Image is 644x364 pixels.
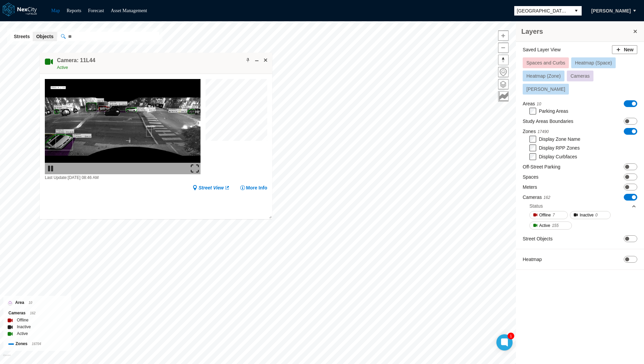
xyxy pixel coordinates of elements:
[591,7,631,14] span: [PERSON_NAME]
[517,7,568,14] span: [GEOGRAPHIC_DATA][PERSON_NAME]
[523,174,539,180] label: Spaces
[523,100,541,107] label: Areas
[498,55,509,65] button: Reset bearing to north
[539,108,568,114] label: Parking Areas
[523,128,549,135] label: Zones
[624,46,634,53] span: New
[14,33,30,40] span: Streets
[198,184,224,191] span: Street View
[498,43,508,53] span: Zoom out
[206,79,271,145] canvas: Map
[539,154,577,159] label: Display Curbfaces
[498,55,508,65] span: Reset bearing to north
[523,163,560,170] label: Off-Street Parking
[111,8,147,13] a: Asset Management
[33,32,57,41] button: Objects
[526,86,565,92] span: [PERSON_NAME]
[523,194,550,201] label: Cameras
[552,222,559,229] span: 155
[539,212,551,218] span: Offline
[191,164,199,173] img: expand
[538,129,549,134] span: 17490
[498,43,509,53] button: Zoom out
[570,211,611,219] button: Inactive0
[584,5,638,17] button: [PERSON_NAME]
[32,342,41,346] span: 16704
[29,301,32,305] span: 10
[595,212,598,218] span: 0
[523,184,537,190] label: Meters
[526,73,561,79] span: Heatmap (Zone)
[552,212,555,218] span: 7
[3,354,11,362] a: Mapbox homepage
[498,30,509,41] button: Zoom in
[498,31,508,41] span: Zoom in
[45,174,201,181] div: Last Update: [DATE] 08:46 AM
[10,32,33,41] button: Streets
[523,235,553,242] label: Street Objects
[498,79,509,89] button: Layers management
[51,8,60,13] a: Map
[571,6,582,16] button: select
[539,136,580,142] label: Display Zone Name
[612,45,637,54] button: New
[67,8,82,13] a: Reports
[539,145,580,151] label: Display RPP Zones
[192,184,230,191] a: Street View
[571,57,616,68] button: Heatmap (Space)
[8,310,66,317] div: Cameras
[36,33,53,40] span: Objects
[47,164,55,173] img: play
[523,57,569,68] button: Spaces and Curbs
[529,201,637,211] div: Status
[8,299,66,306] div: Area
[498,67,509,77] button: Home
[57,57,95,71] div: Double-click to make header text selectable
[57,57,95,64] h4: Double-click to make header text selectable
[544,195,550,200] span: 162
[523,71,564,81] button: Heatmap (Zone)
[17,323,31,330] label: Inactive
[567,71,593,81] button: Cameras
[8,340,66,347] div: Zones
[246,184,267,191] span: More Info
[526,60,565,66] span: Spaces and Curbs
[30,311,36,315] span: 162
[17,317,28,323] label: Offline
[529,211,568,219] button: Offline7
[580,212,593,218] span: Inactive
[240,184,267,191] button: More Info
[88,8,104,13] a: Forecast
[523,256,542,263] label: Heatmap
[57,65,68,70] span: Active
[529,222,572,230] button: Active155
[571,73,590,79] span: Cameras
[529,203,543,209] div: Status
[539,222,550,229] span: Active
[521,27,632,36] h3: Layers
[523,46,561,53] label: Saved Layer View
[575,60,612,66] span: Heatmap (Space)
[498,91,509,102] button: Key metrics
[537,102,541,106] span: 10
[17,330,28,337] label: Active
[523,118,573,125] label: Study Areas Boundaries
[523,84,569,95] button: [PERSON_NAME]
[508,333,514,339] div: 1
[45,79,201,174] img: video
